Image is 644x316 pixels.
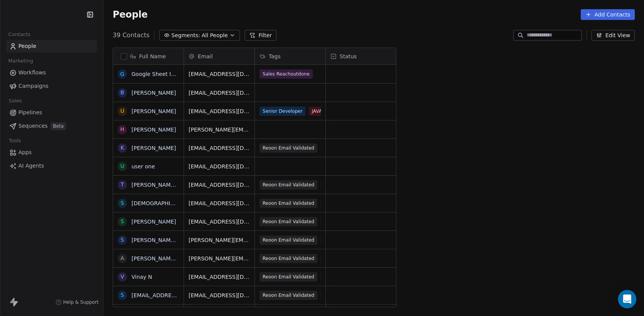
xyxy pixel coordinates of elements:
a: [PERSON_NAME] [131,145,176,151]
a: [PERSON_NAME] [131,108,176,114]
span: Sequence Testing [320,235,367,245]
a: [PERSON_NAME] [131,219,176,225]
span: Apps [18,148,32,156]
span: [EMAIL_ADDRESS][DOMAIN_NAME] [189,218,250,225]
div: U [120,107,124,115]
a: [PERSON_NAME] [131,90,176,96]
span: All People [202,31,228,39]
span: Full Name [139,53,166,60]
div: B [120,89,124,97]
button: Add Contacts [581,9,635,20]
span: [EMAIL_ADDRESS][DOMAIN_NAME] [189,144,250,152]
span: Marketing [5,55,36,67]
a: [DEMOGRAPHIC_DATA] [131,200,192,206]
div: V [120,273,124,281]
div: K [120,144,124,152]
span: [EMAIL_ADDRESS][DOMAIN_NAME] [189,107,250,115]
a: Google Sheet Integration Review [131,71,220,77]
div: Full Name [113,48,184,64]
span: People [113,9,148,20]
span: [PERSON_NAME][EMAIL_ADDRESS][DOMAIN_NAME] [189,126,250,133]
span: Senior Developer [260,107,306,116]
span: [EMAIL_ADDRESS][DOMAIN_NAME] [189,199,250,207]
a: [PERSON_NAME][EMAIL_ADDRESS][DOMAIN_NAME] [131,255,270,262]
span: Segments: [171,31,200,39]
span: [EMAIL_ADDRESS][DOMAIN_NAME] [189,273,250,281]
span: Reoon Email Validated [260,143,317,153]
span: Sequence Testing [320,217,367,226]
div: grid [113,65,184,308]
div: S [121,199,124,207]
span: Pipelines [18,109,42,117]
span: [EMAIL_ADDRESS][DOMAIN_NAME] [189,70,250,78]
span: [EMAIL_ADDRESS][DOMAIN_NAME] [189,89,250,97]
span: [EMAIL_ADDRESS][DOMAIN_NAME] [189,181,250,189]
a: Apps [6,146,97,159]
span: Sequence Testing [320,199,367,208]
span: Email [198,53,213,60]
a: [PERSON_NAME] [131,127,176,133]
span: Sequence Testing [320,291,367,300]
span: Campaigns [18,82,48,90]
span: Workflows [18,69,46,77]
a: SequencesBeta [6,120,97,132]
span: Contacts [5,29,34,40]
span: Reoon Email Validated [260,254,317,263]
div: T [121,181,124,189]
span: Sequences [18,122,48,130]
span: 39 Contacts [113,31,149,40]
span: AI Agents [18,162,44,170]
span: [EMAIL_ADDRESS][DOMAIN_NAME] [189,291,250,299]
span: Tools [5,135,24,146]
a: Workflows [6,66,97,79]
span: Sales Reachoutdone [260,69,313,79]
div: Status [326,48,397,64]
span: Reoon Email Validated [260,217,317,226]
button: Edit View [591,30,635,41]
span: People [18,42,36,50]
a: [PERSON_NAME] S [131,182,181,188]
span: Reoon Email Validated [260,272,317,281]
a: user one [131,163,155,170]
span: Sequence Testing [320,272,367,281]
div: a [120,254,124,262]
span: [EMAIL_ADDRESS][DOMAIN_NAME] [189,163,250,170]
span: Tags [269,53,281,60]
span: Reoon Email Validated [260,199,317,208]
a: [EMAIL_ADDRESS][DOMAIN_NAME] [131,292,225,298]
span: JAVASCRIPT [309,107,341,116]
span: sid'semailtestflow [320,254,368,263]
a: Campaigns [6,80,97,92]
span: Reoon Email Validated [260,180,317,189]
span: Sales [5,95,25,107]
span: [PERSON_NAME][EMAIL_ADDRESS][DOMAIN_NAME] [189,255,250,262]
span: Status [340,53,357,60]
a: AI Agents [6,160,97,172]
div: Tags [255,48,325,64]
span: Reoon Email Validated [260,291,317,300]
a: Pipelines [6,106,97,119]
a: People [6,40,97,53]
span: Reoon Email Validated [260,235,317,245]
span: Help & Support [63,299,99,305]
a: Help & Support [56,299,99,305]
a: [PERSON_NAME] from Swipe Pages [131,237,225,243]
div: u [120,162,124,170]
span: Beta [51,122,66,130]
div: grid [184,65,397,308]
a: Vinay N [131,274,152,280]
div: Email [184,48,255,64]
div: Open Intercom Messenger [618,290,636,308]
div: G [120,70,125,78]
span: [PERSON_NAME][EMAIL_ADDRESS][DOMAIN_NAME] [189,236,250,244]
div: H [120,125,125,133]
div: s [121,291,124,299]
span: Sequence Testing [320,180,367,189]
div: S [121,217,124,225]
button: Filter [245,30,276,41]
div: S [121,236,124,244]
